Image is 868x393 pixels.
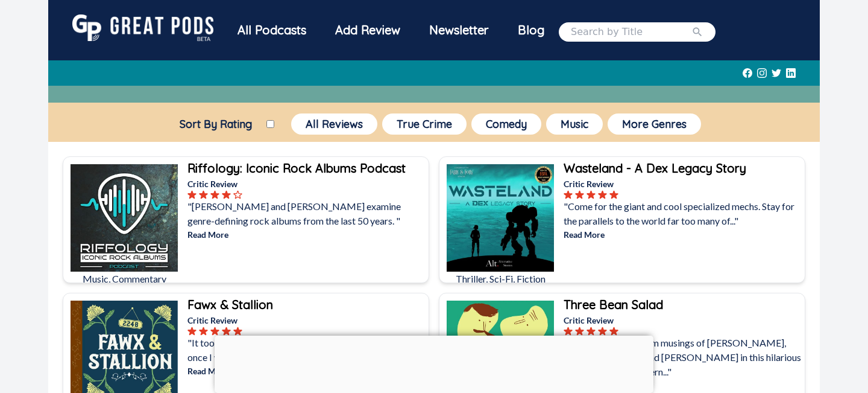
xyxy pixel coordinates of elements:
[63,156,429,283] a: Riffology: Iconic Rock Albums PodcastMusic, CommentaryRiffology: Iconic Rock Albums PodcastCritic...
[382,113,467,135] button: True Crime
[469,111,544,137] a: Comedy
[289,111,380,137] a: All Reviews
[187,314,426,327] p: Critic Review
[564,199,802,228] p: "Come for the giant and cool specialized mechs. Stay for the parallels to the world far too many ...
[187,199,426,228] p: "[PERSON_NAME] and [PERSON_NAME] examine genre-defining rock albums from the last 50 years. "
[187,177,426,190] p: Critic Review
[471,113,541,135] button: Comedy
[608,113,701,135] button: More Genres
[380,111,469,137] a: True Crime
[564,161,746,176] b: Wasteland - A Dex Legacy Story
[187,297,273,312] b: Fawx & Stallion
[564,336,802,379] p: "Delve into the random musings of [PERSON_NAME], [PERSON_NAME], and [PERSON_NAME] in this hilario...
[544,111,605,137] a: Music
[215,336,653,390] iframe: Advertisement
[564,379,802,392] p: Read More
[564,228,802,241] p: Read More
[415,14,503,46] div: Newsletter
[439,156,805,283] a: Wasteland - A Dex Legacy StoryThriller, Sci-Fi, FictionWasteland - A Dex Legacy StoryCritic Revie...
[571,25,691,39] input: Search by Title
[503,14,559,46] a: Blog
[291,113,377,135] button: All Reviews
[187,228,426,241] p: Read More
[223,14,321,49] a: All Podcasts
[71,272,178,286] p: Music, Commentary
[165,117,266,131] label: Sort By Rating
[564,297,663,312] b: Three Bean Salad
[223,14,321,46] div: All Podcasts
[187,336,426,365] p: "It took a moment for me to get into it, I'll be honest. But once I was in, I was in! [GEOGRAPHIC...
[187,365,426,377] p: Read More
[546,113,603,135] button: Music
[71,164,178,272] img: Riffology: Iconic Rock Albums Podcast
[187,161,406,176] b: Riffology: Iconic Rock Albums Podcast
[415,14,503,49] a: Newsletter
[72,14,213,41] img: GreatPods
[564,314,802,327] p: Critic Review
[447,272,554,286] p: Thriller, Sci-Fi, Fiction
[321,14,415,46] a: Add Review
[447,164,554,272] img: Wasteland - A Dex Legacy Story
[564,177,802,190] p: Critic Review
